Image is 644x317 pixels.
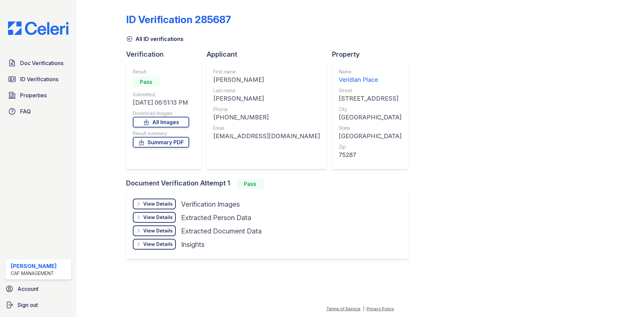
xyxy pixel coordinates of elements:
div: [PERSON_NAME] [213,75,320,85]
a: Account [3,282,74,296]
div: View Details [143,201,173,207]
div: Insights [181,240,205,249]
span: FAQ [20,107,31,115]
div: [STREET_ADDRESS] [339,94,401,103]
div: [EMAIL_ADDRESS][DOMAIN_NAME] [213,131,320,141]
div: Result [133,68,189,75]
div: [DATE] 06:51:13 PM [133,98,189,107]
a: Terms of Service [326,306,361,311]
a: ID Verifications [5,72,71,86]
div: Pass [133,76,160,87]
div: Verification [126,50,207,59]
div: Download Images [133,110,189,117]
div: [PERSON_NAME] [213,94,320,103]
div: Verification Images [181,200,240,209]
span: Account [17,285,39,293]
div: [PERSON_NAME] [11,262,57,270]
a: Summary PDF [133,137,189,148]
img: CE_Logo_Blue-a8612792a0a2168367f1c8372b55b34899dd931a85d93a1a3d3e32e68fde9ad4.png [3,21,74,35]
div: Zip [339,144,401,150]
div: Pass [237,178,264,189]
a: Properties [5,89,71,102]
div: Last name [213,87,320,94]
div: CAF Management [11,270,57,277]
a: All ID verifications [126,35,183,43]
div: Document Verification Attempt 1 [126,178,414,189]
div: Extracted Document Data [181,226,262,236]
a: All Images [133,117,189,127]
div: [PHONE_NUMBER] [213,113,320,122]
div: Phone [213,106,320,113]
span: Properties [20,91,47,99]
div: | [363,306,364,311]
div: State [339,125,401,131]
div: 75287 [339,150,401,160]
div: Email [213,125,320,131]
span: ID Verifications [20,75,58,83]
div: ID Verification 285687 [126,13,231,25]
div: Street [339,87,401,94]
div: View Details [143,227,173,234]
a: FAQ [5,105,71,118]
div: Veridian Place [339,75,401,85]
div: City [339,106,401,113]
a: Privacy Policy [367,306,394,311]
div: [GEOGRAPHIC_DATA] [339,131,401,141]
div: [GEOGRAPHIC_DATA] [339,113,401,122]
a: Sign out [3,298,74,312]
div: Extracted Person Data [181,213,251,222]
span: Sign out [17,301,38,309]
a: Name Veridian Place [339,68,401,85]
div: View Details [143,214,173,221]
div: View Details [143,241,173,248]
div: Result summary [133,130,189,137]
span: Doc Verifications [20,59,63,67]
div: Submitted [133,91,189,98]
div: Property [332,50,414,59]
div: First name [213,68,320,75]
a: Doc Verifications [5,56,71,70]
div: Applicant [207,50,332,59]
div: Name [339,68,401,75]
